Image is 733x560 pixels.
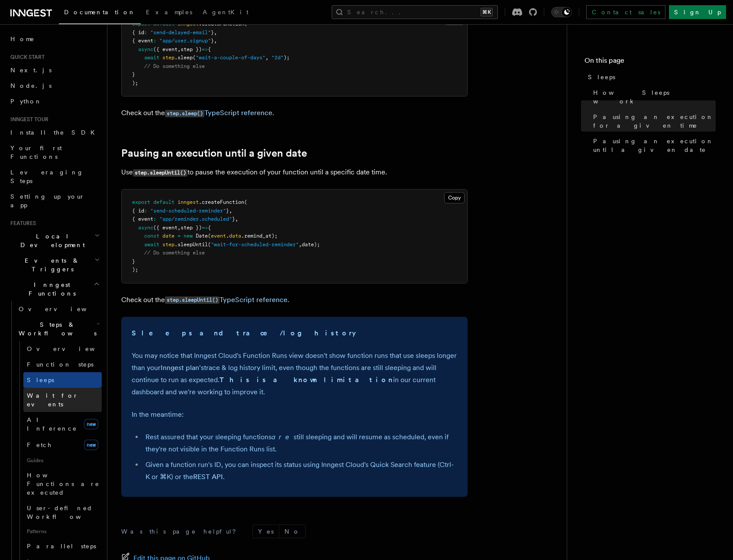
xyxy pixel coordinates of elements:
[184,233,193,239] span: new
[121,147,307,159] a: Pausing an execution until a given date
[7,125,102,140] a: Install the SDK
[132,80,138,86] span: );
[584,69,716,85] a: Sleeps
[144,55,159,61] span: await
[84,419,98,429] span: new
[7,256,94,274] span: Events & Triggers
[144,29,147,35] span: :
[23,467,102,500] a: How Functions are executed
[244,199,247,205] span: (
[203,9,249,16] span: AgentKit
[153,38,156,44] span: :
[27,377,54,383] span: Sleeps
[27,505,105,520] span: User-defined Workflows
[121,294,468,306] p: Check out the
[226,208,229,214] span: }
[153,225,178,231] span: ({ event
[153,216,156,222] span: :
[27,441,52,448] span: Fetch
[23,341,102,357] a: Overview
[178,233,181,239] span: =
[7,277,102,301] button: Inngest Functions
[178,199,199,205] span: inngest
[15,320,97,338] span: Steps & Workflows
[10,82,52,89] span: Node.js
[235,216,238,222] span: ,
[23,454,102,467] span: Guides
[15,317,102,341] button: Steps & Workflows
[196,233,208,239] span: Date
[165,109,274,117] a: step.sleep()TypeScript reference.
[551,7,572,17] button: Toggle dark mode
[284,55,290,61] span: );
[132,350,457,398] p: You may notice that Inngest Cloud's Function Runs view doesn't show function runs that use sleeps...
[132,329,356,337] strong: Sleeps and trace/log history
[143,431,457,455] li: Rest assured that your sleeping functions still sleeping and will resume as scheduled, even if th...
[132,258,135,264] span: }
[279,525,305,538] button: No
[265,55,268,61] span: ,
[132,208,144,214] span: { id
[23,500,102,525] a: User-defined Workflows
[27,361,94,368] span: Function steps
[593,113,716,130] span: Pausing an execution for a given time
[27,543,96,550] span: Parallel steps
[7,93,102,109] a: Python
[178,46,181,52] span: ,
[241,233,278,239] span: .remind_at);
[150,29,211,35] span: "send-delayed-email"
[211,29,214,35] span: }
[332,5,498,19] button: Search...⌘K
[23,525,102,538] span: Patterns
[7,229,102,253] button: Local Development
[481,8,493,16] kbd: ⌘K
[181,225,202,231] span: step })
[132,216,153,222] span: { event
[132,199,150,205] span: export
[165,296,220,304] code: step.sleepUntil()
[23,412,102,436] a: AI Inferencenew
[590,133,716,158] a: Pausing an execution until a given date
[590,109,716,133] a: Pausing an execution for a given time
[7,78,102,93] a: Node.js
[146,9,192,16] span: Examples
[226,233,229,239] span: .
[211,241,299,248] span: "wait-for-scheduled-reminder"
[214,38,217,44] span: ,
[7,189,102,213] a: Setting up your app
[10,67,52,74] span: Next.js
[153,46,178,52] span: ({ event
[302,241,320,248] span: date);
[208,46,211,52] span: {
[271,55,284,61] span: "2d"
[197,3,254,23] a: AgentKit
[7,116,48,123] span: Inngest tour
[208,233,211,239] span: (
[232,216,235,222] span: }
[133,169,187,177] code: step.sleepUntil()
[193,55,196,61] span: (
[165,296,289,304] a: step.sleepUntil()TypeScript reference.
[27,392,78,408] span: Wait for events
[196,55,265,61] span: "wait-a-couple-of-days"
[593,137,716,154] span: Pausing an execution until a given date
[174,55,193,61] span: .sleep
[211,38,214,44] span: }
[27,345,116,352] span: Overview
[7,253,102,277] button: Events & Triggers
[15,301,102,317] a: Overview
[27,472,100,496] span: How Functions are executed
[10,145,62,160] span: Your first Functions
[220,376,393,384] strong: This is a known limitation
[165,110,204,117] code: step.sleep()
[159,38,211,44] span: "app/user.signup"
[132,38,153,44] span: { event
[10,193,85,209] span: Setting up your app
[444,192,465,203] button: Copy
[7,62,102,78] a: Next.js
[7,232,94,249] span: Local Development
[144,63,205,69] span: // Do something else
[144,250,205,256] span: // Do something else
[59,3,141,24] a: Documentation
[23,388,102,412] a: Wait for events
